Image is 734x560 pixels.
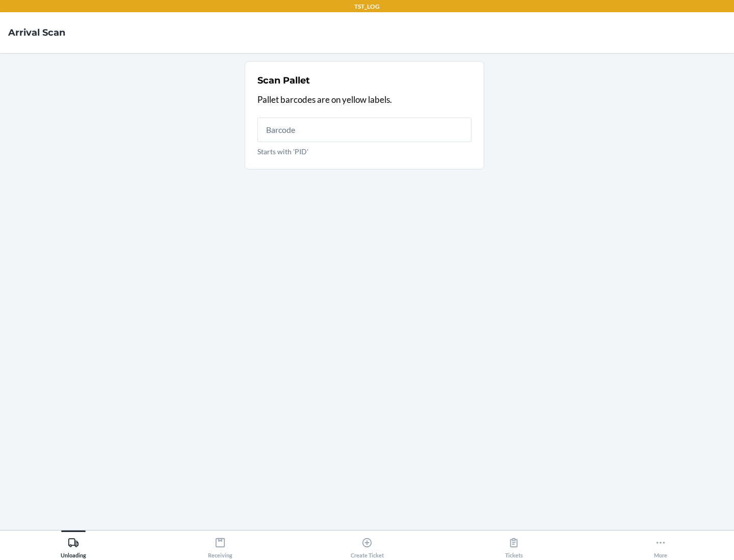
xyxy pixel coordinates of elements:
[354,2,380,11] p: TST_LOG
[8,26,65,39] h4: Arrival Scan
[505,533,523,558] div: Tickets
[257,93,471,106] p: Pallet barcodes are on yellow labels.
[440,530,587,558] button: Tickets
[294,530,440,558] button: Create Ticket
[587,530,734,558] button: More
[61,533,86,558] div: Unloading
[654,533,667,558] div: More
[208,533,232,558] div: Receiving
[257,74,310,87] h2: Scan Pallet
[147,530,294,558] button: Receiving
[257,118,471,142] input: Starts with 'PID'
[257,146,471,157] p: Starts with 'PID'
[351,533,384,558] div: Create Ticket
